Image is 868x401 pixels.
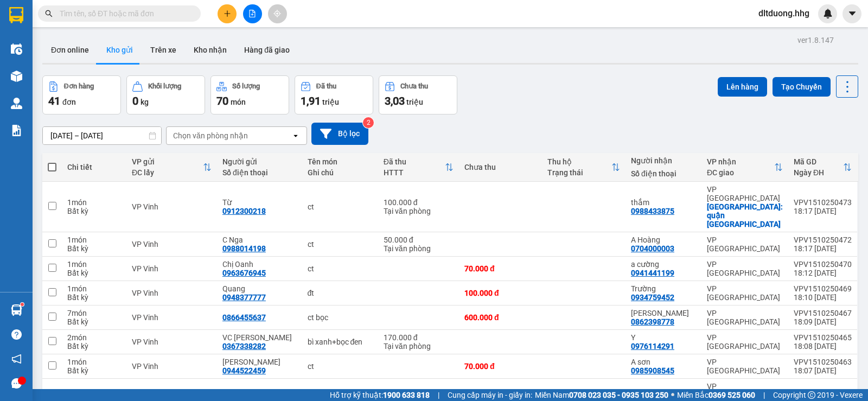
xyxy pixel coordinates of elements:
[141,98,149,106] span: kg
[67,260,121,269] div: 1 món
[67,317,121,326] div: Bất kỳ
[631,260,696,269] div: a cường
[64,82,94,90] div: Đơn hàng
[794,284,852,293] div: VPV1510250469
[631,358,696,366] div: A sơn
[707,260,783,277] div: VP [GEOGRAPHIC_DATA]
[383,391,430,399] strong: 1900 633 818
[847,9,857,18] span: caret-down
[45,10,53,17] span: search
[218,4,237,23] button: plus
[273,10,281,17] span: aim
[794,342,852,351] div: 18:08 [DATE]
[464,313,537,322] div: 600.000 đ
[843,4,861,23] button: caret-down
[295,75,373,114] button: Đã thu1,91 triệu
[67,235,121,244] div: 1 món
[794,207,852,215] div: 18:17 [DATE]
[631,309,696,317] div: Anh Dũng
[707,235,783,253] div: VP [GEOGRAPHIC_DATA]
[330,389,430,401] span: Hỗ trợ kỹ thuật:
[67,366,121,375] div: Bất kỳ
[707,284,783,302] div: VP [GEOGRAPHIC_DATA]
[173,130,248,141] div: Chọn văn phòng nhận
[98,37,142,63] button: Kho gửi
[43,127,161,144] input: Select a date range.
[67,207,121,215] div: Bất kỳ
[631,284,696,293] div: Trường
[631,342,674,351] div: 0976114291
[448,389,532,401] span: Cung cấp máy in - giấy in:
[11,43,22,55] img: warehouse-icon
[707,168,774,177] div: ĐC giao
[631,156,696,165] div: Người nhận
[222,342,266,351] div: 0367338282
[707,309,783,326] div: VP [GEOGRAPHIC_DATA]
[464,163,537,171] div: Chưa thu
[222,269,266,277] div: 0963676945
[132,94,138,107] span: 0
[406,98,423,106] span: triệu
[11,354,22,364] span: notification
[794,260,852,269] div: VPV1510250470
[216,94,228,107] span: 70
[316,82,336,90] div: Đã thu
[379,75,457,114] button: Chưa thu3,03 triệu
[438,389,439,401] span: |
[763,389,765,401] span: |
[301,94,321,107] span: 1,91
[126,75,205,114] button: Khối lượng0kg
[48,94,60,107] span: 41
[132,157,203,166] div: VP gửi
[707,185,783,202] div: VP [GEOGRAPHIC_DATA]
[671,393,674,397] span: ⚪️
[67,342,121,351] div: Bất kỳ
[808,391,815,399] span: copyright
[132,362,212,371] div: VP Vinh
[11,71,22,82] img: warehouse-icon
[210,75,289,114] button: Số lượng70món
[11,304,22,316] img: warehouse-icon
[42,37,98,63] button: Đơn online
[794,157,843,166] div: Mã GD
[794,366,852,375] div: 18:07 [DATE]
[60,8,188,20] input: Tìm tên, số ĐT hoặc mã đơn
[67,163,121,171] div: Chi tiết
[67,333,121,342] div: 2 món
[773,77,831,97] button: Tạo Chuyến
[222,198,297,207] div: Từ
[222,358,297,366] div: Anh Thành
[132,313,212,322] div: VP Vinh
[308,202,373,211] div: ct
[308,168,373,177] div: Ghi chú
[67,309,121,317] div: 7 món
[788,153,857,182] th: Toggle SortBy
[311,123,368,145] button: Bộ lọc
[794,168,843,177] div: Ngày ĐH
[132,240,212,249] div: VP Vinh
[384,168,445,177] div: HTTT
[385,94,405,107] span: 3,03
[631,269,674,277] div: 0941441199
[222,366,266,375] div: 0944522459
[631,293,674,302] div: 0934759452
[132,264,212,273] div: VP Vinh
[631,235,696,244] div: A Hoàng
[794,293,852,302] div: 18:10 [DATE]
[707,333,783,351] div: VP [GEOGRAPHIC_DATA]
[222,260,297,269] div: Chị Oanh
[11,378,22,389] span: message
[707,382,783,399] div: VP [GEOGRAPHIC_DATA]
[631,333,696,342] div: Y
[384,207,454,215] div: Tại văn phòng
[67,293,121,302] div: Bất kỳ
[222,333,297,342] div: VC Phúc Vân
[222,157,297,166] div: Người gửi
[384,235,454,244] div: 50.000 đ
[11,329,22,340] span: question-circle
[707,358,783,375] div: VP [GEOGRAPHIC_DATA]
[794,358,852,366] div: VPV1510250463
[631,207,674,215] div: 0988433875
[677,389,755,401] span: Miền Bắc
[322,98,339,106] span: triệu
